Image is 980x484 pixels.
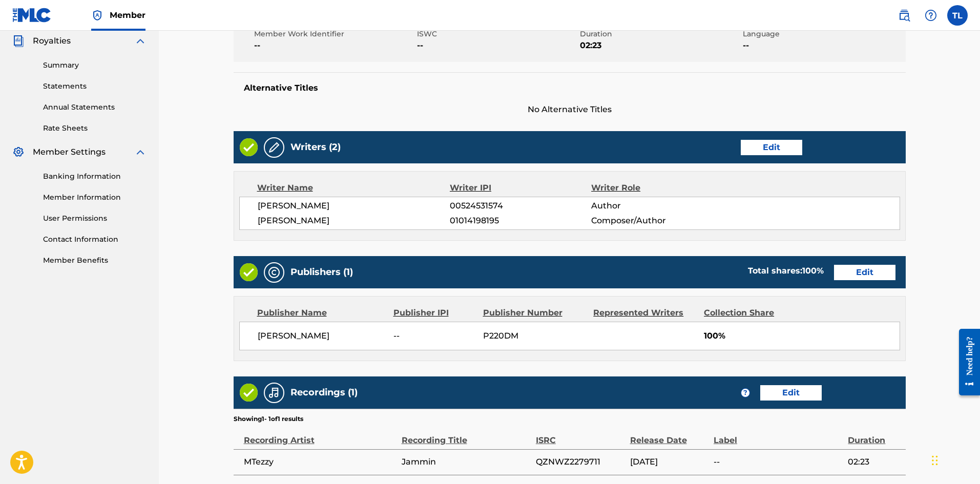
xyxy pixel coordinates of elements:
[257,307,386,319] div: Publisher Name
[483,307,586,319] div: Publisher Number
[894,5,914,26] a: Public Search
[43,255,147,266] a: Member Benefits
[748,265,824,277] div: Total shares:
[43,81,147,92] a: Statements
[43,171,147,182] a: Banking Information
[947,5,968,26] div: User Menu
[591,182,720,194] div: Writer Role
[925,9,937,22] img: help
[43,192,147,203] a: Member Information
[536,424,625,447] div: ISRC
[898,9,910,22] img: search
[43,60,147,71] a: Summary
[257,182,450,194] div: Writer Name
[760,385,822,401] button: Edit
[12,35,25,47] img: Royalties
[290,387,358,398] h5: Recordings (1)
[743,29,903,39] span: Language
[254,29,414,39] span: Member Work Identifier
[402,424,531,447] div: Recording Title
[268,141,280,154] img: Writers
[134,146,147,158] img: expand
[268,387,280,399] img: Recordings
[417,29,577,39] span: ISWC
[240,384,258,402] img: Valid
[704,307,800,319] div: Collection Share
[134,35,147,47] img: expand
[593,307,696,319] div: Represented Writers
[258,330,386,342] span: [PERSON_NAME]
[932,445,938,476] div: Drag
[43,123,147,134] a: Rate Sheets
[450,182,591,194] div: Writer IPI
[43,102,147,113] a: Annual Statements
[254,39,414,52] span: --
[743,39,903,52] span: --
[43,234,147,245] a: Contact Information
[951,321,980,404] iframe: Resource Center
[33,35,71,47] span: Royalties
[929,435,980,484] iframe: Chat Widget
[244,456,397,468] span: MTezzy
[258,215,450,227] span: [PERSON_NAME]
[234,103,906,116] span: No Alternative Titles
[12,146,25,158] img: Member Settings
[91,9,103,22] img: Top Rightsholder
[12,8,52,23] img: MLC Logo
[630,456,708,468] span: [DATE]
[244,83,895,93] h5: Alternative Titles
[110,9,145,21] span: Member
[234,414,303,424] p: Showing 1 - 1 of 1 results
[244,424,397,447] div: Recording Artist
[258,200,450,212] span: [PERSON_NAME]
[591,215,720,227] span: Composer/Author
[450,215,591,227] span: 01014198195
[290,141,341,153] h5: Writers (2)
[630,424,708,447] div: Release Date
[393,307,475,319] div: Publisher IPI
[714,424,843,447] div: Label
[402,456,531,468] span: Jammin
[290,266,353,278] h5: Publishers (1)
[393,330,475,342] span: --
[450,200,591,212] span: 00524531574
[483,330,586,342] span: P220DM
[580,29,740,39] span: Duration
[848,456,900,468] span: 02:23
[802,266,824,276] span: 100 %
[704,330,900,342] span: 100%
[240,263,258,281] img: Valid
[921,5,941,26] div: Help
[834,265,895,280] button: Edit
[714,456,843,468] span: --
[536,456,625,468] span: QZNWZ2279711
[268,266,280,279] img: Publishers
[591,200,720,212] span: Author
[43,213,147,224] a: User Permissions
[240,138,258,156] img: Valid
[417,39,577,52] span: --
[741,389,749,397] span: ?
[33,146,106,158] span: Member Settings
[741,140,802,155] button: Edit
[580,39,740,52] span: 02:23
[848,424,900,447] div: Duration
